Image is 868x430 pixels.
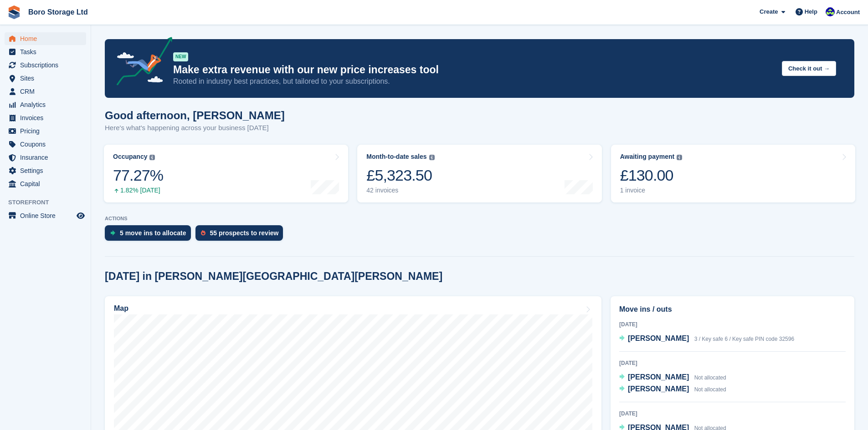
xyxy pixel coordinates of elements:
[826,7,835,16] img: Tobie Hillier
[20,125,75,137] span: Pricing
[110,230,115,236] img: move_ins_to_allocate_icon-fdf77a2bb77ea45bf5b3d319d69a93e2d87916cf1d5bf7949dd705db3b84f3ca.svg
[5,138,86,151] a: menu
[619,372,726,384] a: [PERSON_NAME] Not allocated
[105,216,854,222] p: ACTIONS
[20,32,75,45] span: Home
[620,153,675,161] div: Awaiting payment
[628,385,689,393] span: [PERSON_NAME]
[173,63,775,76] p: Make extra revenue with our new price increases tool
[628,334,689,342] span: [PERSON_NAME]
[366,187,434,194] div: 42 invoices
[105,225,195,245] a: 5 move ins to allocate
[366,166,434,185] div: £5,323.50
[619,333,794,345] a: [PERSON_NAME] 3 / Key safe 6 / Key safe PIN code 32596
[5,151,86,164] a: menu
[120,229,186,237] div: 5 move ins to allocate
[805,7,817,16] span: Help
[628,373,689,381] span: [PERSON_NAME]
[105,123,285,133] p: Here's what's happening across your business [DATE]
[5,85,86,98] a: menu
[5,111,86,124] a: menu
[694,374,726,381] span: Not allocated
[113,166,163,185] div: 77.27%
[5,46,86,58] a: menu
[195,225,288,245] a: 55 prospects to review
[104,145,348,202] a: Occupancy 77.27% 1.82% [DATE]
[173,52,188,61] div: NEW
[20,151,75,164] span: Insurance
[113,187,163,194] div: 1.82% [DATE]
[7,5,21,19] img: stora-icon-8386f47178a22dfd0bd8f6a31ec36ba5ce8667c1dd55bd0f319d3a0aa187defe.svg
[113,153,147,161] div: Occupancy
[20,209,75,222] span: Online Store
[760,7,778,16] span: Create
[75,210,86,221] a: Preview store
[105,270,442,283] h2: [DATE] in [PERSON_NAME][GEOGRAPHIC_DATA][PERSON_NAME]
[20,111,75,124] span: Invoices
[8,198,91,207] span: Storefront
[429,155,435,160] img: icon-info-grey-7440780725fd019a000dd9b08b2336e03edf1995a4989e88bcd33f0948082b44.svg
[836,8,860,17] span: Account
[109,37,173,89] img: price-adjustments-announcement-icon-8257ccfd72463d97f412b2fc003d46551f7dbcb40ab6d574587a9cd5c0d94...
[619,410,846,418] div: [DATE]
[620,187,683,194] div: 1 invoice
[619,384,726,395] a: [PERSON_NAME] Not allocated
[5,59,86,71] a: menu
[201,230,205,236] img: prospect-51fa495bee0391a8d652442698ab0144808aea92771e9ea1ae160a38d050c398.svg
[357,145,601,202] a: Month-to-date sales £5,323.50 42 invoices
[114,304,128,313] h2: Map
[25,5,92,20] a: Boro Storage Ltd
[366,153,426,161] div: Month-to-date sales
[20,98,75,111] span: Analytics
[5,72,86,85] a: menu
[20,138,75,151] span: Coupons
[5,125,86,137] a: menu
[149,155,155,160] img: icon-info-grey-7440780725fd019a000dd9b08b2336e03edf1995a4989e88bcd33f0948082b44.svg
[210,229,279,237] div: 55 prospects to review
[611,145,855,202] a: Awaiting payment £130.00 1 invoice
[5,32,86,45] a: menu
[619,320,846,329] div: [DATE]
[5,164,86,177] a: menu
[20,85,75,98] span: CRM
[619,359,846,367] div: [DATE]
[620,166,683,185] div: £130.00
[20,72,75,85] span: Sites
[694,336,794,342] span: 3 / Key safe 6 / Key safe PIN code 32596
[5,177,86,190] a: menu
[20,177,75,190] span: Capital
[5,98,86,111] a: menu
[619,304,846,315] h2: Move ins / outs
[5,209,86,222] a: menu
[20,59,75,71] span: Subscriptions
[677,155,682,160] img: icon-info-grey-7440780725fd019a000dd9b08b2336e03edf1995a4989e88bcd33f0948082b44.svg
[105,109,285,121] h1: Good afternoon, [PERSON_NAME]
[173,76,775,86] p: Rooted in industry best practices, but tailored to your subscriptions.
[694,386,726,393] span: Not allocated
[20,46,75,58] span: Tasks
[782,61,836,76] button: Check it out →
[20,164,75,177] span: Settings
